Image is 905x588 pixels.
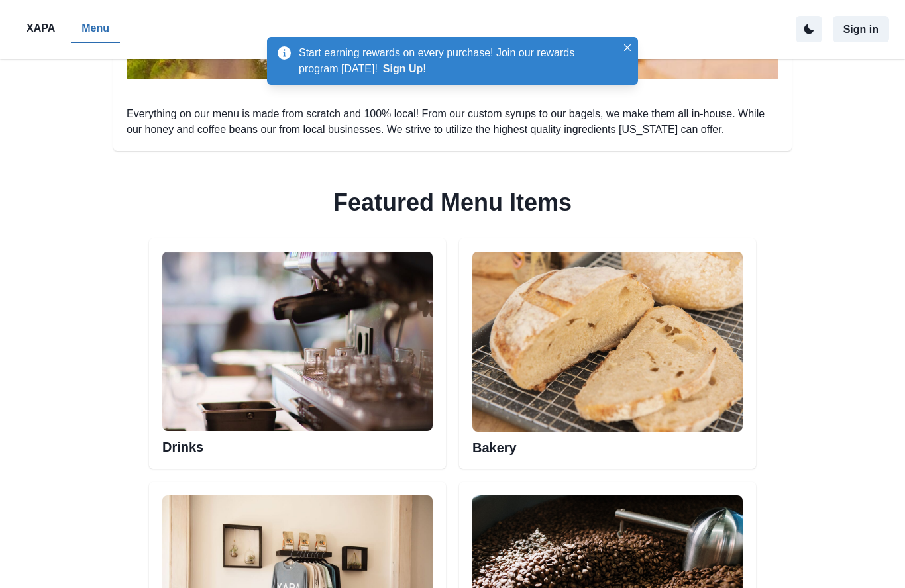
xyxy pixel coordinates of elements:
h2: Bakery [472,432,743,456]
button: active dark theme mode [796,16,822,42]
p: XAPA [27,21,55,36]
p: Everything on our menu is made from scratch and 100% local! From our custom syrups to our bagels,... [127,106,778,138]
h2: Drinks [162,431,433,455]
img: Esspresso machine [162,252,433,432]
button: Sign Up! [383,63,427,75]
p: Menu [81,21,109,36]
div: Esspresso machineDrinks [149,238,446,469]
p: Start earning rewards on every purchase! Join our rewards program [DATE]! [299,45,617,77]
div: Bakery [459,238,756,469]
button: Sign in [833,16,889,42]
button: Close [619,40,635,56]
h2: Featured Menu Items [317,172,588,232]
